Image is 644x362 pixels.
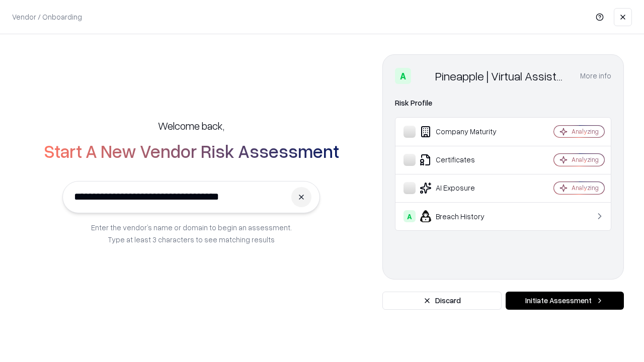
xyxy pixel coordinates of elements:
[382,292,502,310] button: Discard
[404,210,416,222] div: A
[415,68,431,84] img: Pineapple | Virtual Assistant Agency
[44,141,339,161] h2: Start A New Vendor Risk Assessment
[395,97,611,109] div: Risk Profile
[572,127,599,136] div: Analyzing
[404,210,524,222] div: Breach History
[158,119,224,133] h5: Welcome back,
[404,126,524,138] div: Company Maturity
[435,68,568,84] div: Pineapple | Virtual Assistant Agency
[572,184,599,192] div: Analyzing
[580,67,611,85] button: More info
[506,292,624,310] button: Initiate Assessment
[572,155,599,164] div: Analyzing
[404,154,524,166] div: Certificates
[12,12,82,22] p: Vendor / Onboarding
[395,68,411,84] div: A
[404,182,524,194] div: AI Exposure
[91,221,292,245] p: Enter the vendor’s name or domain to begin an assessment. Type at least 3 characters to see match...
